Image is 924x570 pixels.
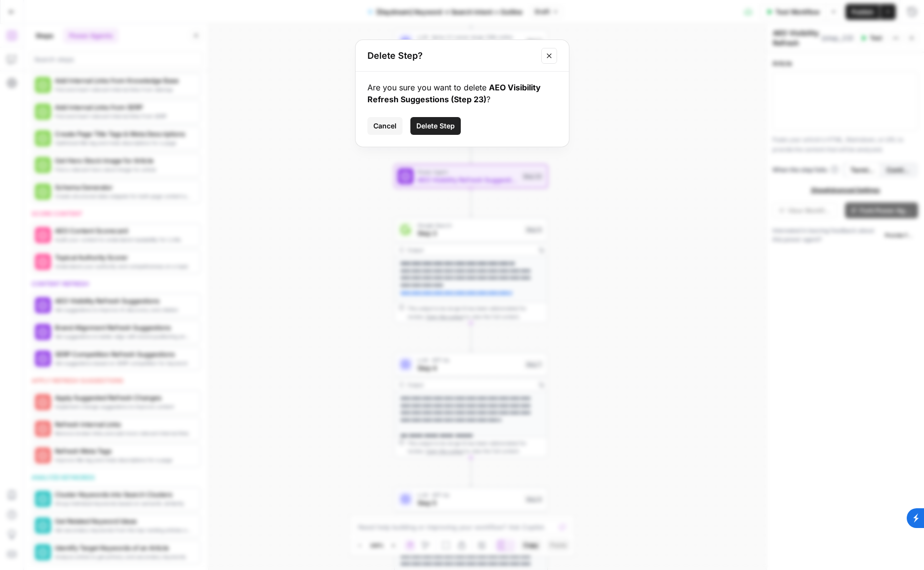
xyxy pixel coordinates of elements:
[410,117,461,135] button: Delete Step
[373,121,397,131] span: Cancel
[541,48,557,64] button: Close modal
[367,81,557,105] div: Are you sure you want to delete ?
[367,117,402,135] button: Cancel
[367,49,535,63] h2: Delete Step?
[416,121,455,131] span: Delete Step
